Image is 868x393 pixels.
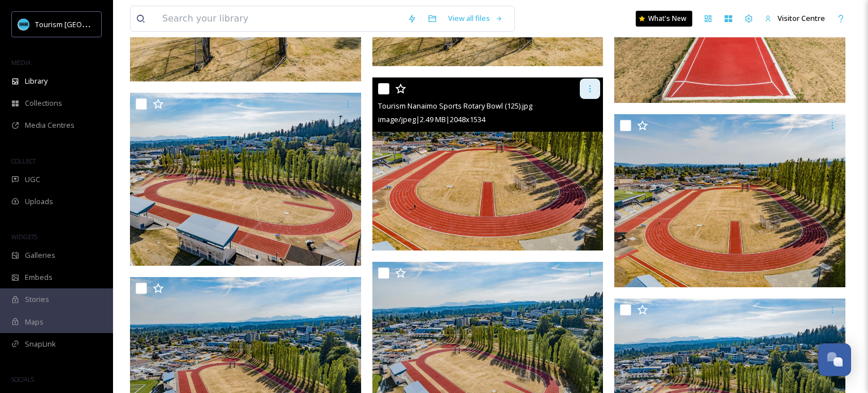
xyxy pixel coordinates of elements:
span: image/jpeg | 2.49 MB | 2048 x 1534 [378,114,485,124]
span: UGC [25,174,40,185]
input: Search your library [157,6,402,31]
span: Tourism [GEOGRAPHIC_DATA] [35,19,136,29]
img: Tourism Nanaimo Sports Rotary Bowl (124).jpg [614,114,845,287]
img: Tourism Nanaimo Sports Rotary Bowl (125).jpg [372,77,604,251]
span: Collections [25,98,62,109]
span: MEDIA [11,58,31,67]
button: Open Chat [818,343,851,376]
a: View all files [442,7,509,29]
a: Visitor Centre [759,7,831,29]
span: Uploads [25,196,53,207]
span: Maps [25,317,44,327]
span: Visitor Centre [778,13,825,23]
a: What's New [636,11,692,27]
span: COLLECT [11,157,36,165]
span: SnapLink [25,339,56,349]
span: Embeds [25,272,53,283]
img: Tourism Nanaimo Sports Rotary Bowl (126).jpg [130,93,361,266]
span: Stories [25,294,49,305]
span: Galleries [25,250,55,261]
span: Library [25,76,47,87]
span: Media Centres [25,120,75,131]
img: tourism_nanaimo_logo.jpeg [18,19,29,30]
span: SOCIALS [11,375,34,383]
span: WIDGETS [11,232,37,241]
span: Tourism Nanaimo Sports Rotary Bowl (125).jpg [378,101,532,111]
